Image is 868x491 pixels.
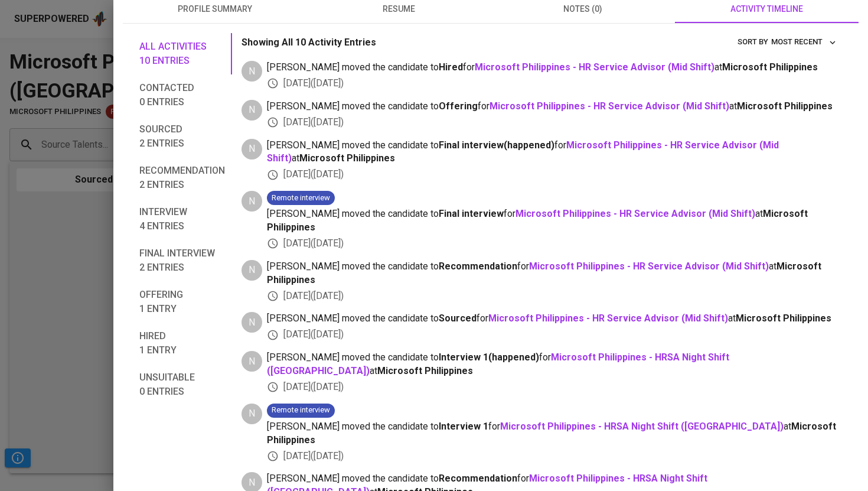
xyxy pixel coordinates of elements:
div: [DATE] ( [DATE] ) [267,77,840,90]
div: N [242,191,262,212]
span: [PERSON_NAME] moved the candidate to for at [267,260,840,287]
div: N [242,404,262,424]
div: [DATE] ( [DATE] ) [267,237,840,251]
span: [PERSON_NAME] moved the candidate to for at [267,420,840,447]
span: sort by [738,37,768,46]
a: Microsoft Philippines - HRSA Night Shift ([GEOGRAPHIC_DATA]) [500,421,784,432]
b: Interview 1 ( happened ) [439,352,539,363]
span: Offering 1 entry [139,288,225,316]
div: N [242,139,262,160]
b: Offering [439,100,478,112]
span: All activities 10 entries [139,40,225,68]
span: Microsoft Philippines [737,100,833,112]
a: Microsoft Philippines - HR Service Advisor (Mid Shift) [475,61,714,73]
span: [PERSON_NAME] moved the candidate to for at [267,61,840,74]
div: [DATE] ( [DATE] ) [267,290,840,303]
span: [PERSON_NAME] moved the candidate to for at [267,207,840,235]
div: N [242,312,262,333]
span: profile summary [130,2,300,17]
span: Microsoft Philippines [267,261,821,285]
b: Recommendation [439,473,517,484]
b: Interview 1 [439,421,488,432]
a: Microsoft Philippines - HR Service Advisor (Mid Shift) [529,261,769,272]
a: Microsoft Philippines - HR Service Advisor (Mid Shift) [490,100,729,112]
a: Microsoft Philippines - HR Service Advisor (Mid Shift) [488,313,728,324]
span: Microsoft Philippines [722,61,818,73]
b: Sourced [439,313,477,324]
span: Contacted 0 entries [139,81,225,109]
div: [DATE] ( [DATE] ) [267,381,840,394]
span: Microsoft Philippines [736,313,831,324]
span: [PERSON_NAME] moved the candidate to for at [267,100,840,113]
span: Remote interview [267,405,335,416]
span: Remote interview [267,193,335,204]
span: resume [314,2,484,17]
span: notes (0) [498,2,668,17]
span: Microsoft Philippines [299,152,395,164]
span: Interview 4 entries [139,205,225,233]
b: Hired [439,61,463,73]
span: Sourced 2 entries [139,122,225,151]
span: [PERSON_NAME] moved the candidate to for at [267,312,840,326]
p: Showing All 10 Activity Entries [242,35,376,50]
div: [DATE] ( [DATE] ) [267,450,840,463]
div: N [242,351,262,372]
span: Microsoft Philippines [267,421,836,446]
b: Final interview [439,208,504,219]
span: Unsuitable 0 entries [139,370,225,399]
span: activity timeline [682,2,852,17]
span: Most Recent [771,35,837,49]
div: [DATE] ( [DATE] ) [267,168,840,181]
a: Microsoft Philippines - HR Service Advisor (Mid Shift) [515,208,755,219]
span: [PERSON_NAME] moved the candidate to for at [267,139,840,166]
div: N [242,100,262,121]
div: [DATE] ( [DATE] ) [267,116,840,129]
div: N [242,61,262,82]
span: Hired 1 entry [139,329,225,357]
b: Final interview ( happened ) [439,139,554,151]
span: Recommendation 2 entries [139,164,225,192]
button: sort by [768,33,840,51]
span: Final interview 2 entries [139,246,225,275]
b: Recommendation [439,261,517,272]
span: [PERSON_NAME] moved the candidate to for at [267,351,840,378]
div: [DATE] ( [DATE] ) [267,328,840,342]
span: Microsoft Philippines [377,365,473,376]
div: N [242,260,262,281]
